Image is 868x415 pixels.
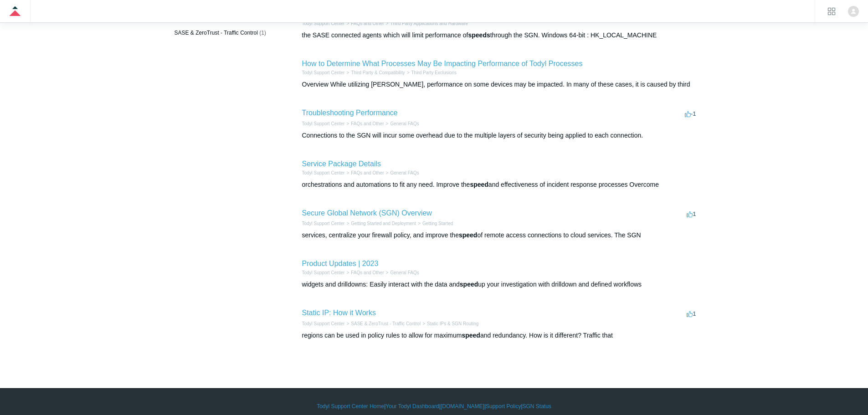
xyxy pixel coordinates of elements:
[351,221,416,226] a: Getting Started and Deployment
[344,320,421,327] li: SASE & ZeroTrust - Traffic Control
[302,270,345,275] a: Todyl Support Center
[384,20,468,27] li: Third Party Applications and Hardware
[302,260,379,267] a: Product Updates | 2023
[344,69,405,76] li: Third Party & Compatibility
[302,321,345,326] a: Todyl Support Center
[302,221,345,226] a: Todyl Support Center
[302,269,345,276] li: Todyl Support Center
[302,109,398,117] a: Troubleshooting Performance
[486,402,521,410] a: Support Policy
[422,221,453,226] a: Getting Started
[390,21,468,26] a: Third Party Applications and Hardware
[460,281,478,288] em: speed
[302,131,699,140] div: Connections to the SGN will incur some overhead due to the multiple layers of security being appl...
[344,169,384,176] li: FAQs and Other
[411,70,457,75] a: Third Party Exclusions
[687,210,696,217] span: 1
[523,402,551,410] a: SGN Status
[302,20,345,27] li: Todyl Support Center
[390,170,419,175] a: General FAQs
[302,231,699,240] div: services, centralize your firewall policy, and improve the of remote access connections to cloud ...
[302,309,376,317] a: Static IP: How it Works
[302,80,699,89] div: Overview While utilizing [PERSON_NAME], performance on some devices may be impacted. In many of t...
[384,169,419,176] li: General FAQs
[344,269,384,276] li: FAQs and Other
[385,402,439,410] a: Your Todyl Dashboard
[344,220,416,227] li: Getting Started and Deployment
[351,321,421,326] a: SASE & ZeroTrust - Traffic Control
[390,121,419,126] a: General FAQs
[302,320,345,327] li: Todyl Support Center
[351,170,384,175] a: FAQs and Other
[384,120,419,127] li: General FAQs
[848,6,859,17] img: user avatar
[351,270,384,275] a: FAQs and Other
[462,332,480,339] em: speed
[302,70,345,75] a: Todyl Support Center
[302,121,345,126] a: Todyl Support Center
[302,331,699,340] div: regions can be used in policy rules to allow for maximum and redundancy. How is it different? Tra...
[302,120,345,127] li: Todyl Support Center
[344,120,384,127] li: FAQs and Other
[170,24,276,41] a: SASE & ZeroTrust - Traffic Control (1)
[351,70,405,75] a: Third Party & Compatibility
[302,69,345,76] li: Todyl Support Center
[685,110,696,117] span: -1
[302,220,345,227] li: Todyl Support Center
[459,231,477,239] em: speed
[175,30,258,36] span: SASE & ZeroTrust - Traffic Control
[687,310,696,317] span: 1
[302,21,345,26] a: Todyl Support Center
[470,181,488,188] em: speed
[427,321,478,326] a: Static IPs & SGN Routing
[441,402,484,410] a: [DOMAIN_NAME]
[302,280,699,289] div: widgets and drilldowns: Easily interact with the data and up your investigation with drilldown an...
[170,402,699,410] div: | | | |
[259,30,266,36] span: (1)
[302,169,345,176] li: Todyl Support Center
[302,180,699,190] div: orchestrations and automations to fit any need. Improve the and effectiveness of incident respons...
[344,20,384,27] li: FAQs and Other
[848,6,859,17] zd-hc-trigger: Click your profile icon to open the profile menu
[390,270,419,275] a: General FAQs
[302,170,345,175] a: Todyl Support Center
[302,160,381,168] a: Service Package Details
[317,402,384,410] a: Todyl Support Center Home
[302,31,699,40] div: the SASE connected agents which will limit performance of through the SGN. Windows 64-bit : HK_LO...
[468,31,490,39] em: speeds
[351,121,384,126] a: FAQs and Other
[421,320,478,327] li: Static IPs & SGN Routing
[416,220,453,227] li: Getting Started
[351,21,384,26] a: FAQs and Other
[302,60,583,67] a: How to Determine What Processes May Be Impacting Performance of Todyl Processes
[405,69,457,76] li: Third Party Exclusions
[302,209,432,217] a: Secure Global Network (SGN) Overview
[384,269,419,276] li: General FAQs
